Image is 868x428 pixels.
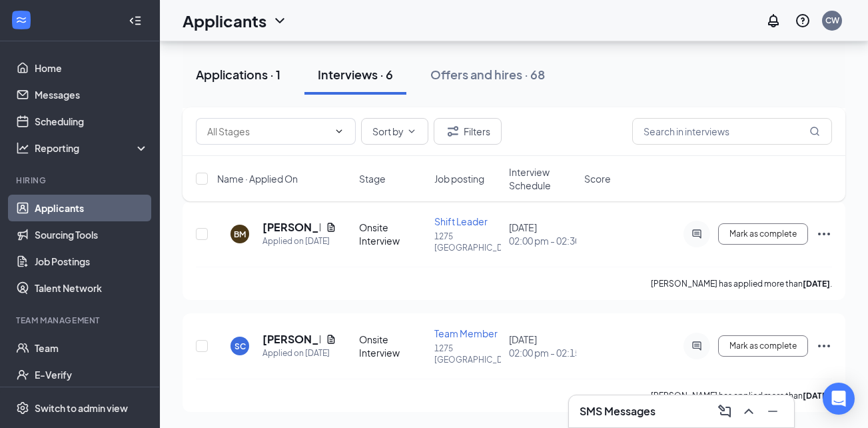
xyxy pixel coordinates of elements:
svg: ChevronDown [272,13,288,29]
div: Onsite Interview [359,333,426,359]
svg: ChevronUp [741,403,757,419]
svg: Analysis [16,141,29,155]
div: Applied on [DATE] [262,347,336,360]
svg: ChevronDown [334,126,344,137]
button: Minimize [762,401,783,422]
input: Search in interviews [632,118,832,145]
button: Filter Filters [434,118,502,145]
div: Applications · 1 [196,66,280,83]
a: Team [35,335,149,361]
span: Name · Applied On [217,172,298,185]
span: 02:00 pm - 02:15 pm [509,346,576,359]
svg: Document [326,222,336,233]
svg: Notifications [765,13,781,29]
p: 1275 [GEOGRAPHIC_DATA] [434,231,502,253]
svg: ActiveChat [689,341,705,351]
div: Applied on [DATE] [262,235,336,248]
div: SC [234,341,246,352]
button: ChevronUp [738,401,759,422]
a: Scheduling [35,108,149,135]
h5: [PERSON_NAME] [262,220,320,235]
b: [DATE] [803,279,830,289]
a: Applicants [35,195,149,221]
span: Team Member [434,327,498,339]
svg: Collapse [129,14,142,27]
svg: Ellipses [816,338,832,354]
svg: Minimize [765,403,781,419]
div: Hiring [16,175,146,186]
svg: MagnifyingGlass [809,126,820,137]
svg: Document [326,334,336,345]
span: Sort by [372,127,404,136]
span: Interview Schedule [509,165,576,192]
a: Job Postings [35,248,149,275]
button: Mark as complete [718,223,808,245]
svg: ActiveChat [689,229,705,239]
svg: Filter [445,123,461,139]
p: [PERSON_NAME] has applied more than . [651,390,832,401]
div: [DATE] [509,221,576,247]
a: Talent Network [35,275,149,301]
span: Score [584,172,611,185]
span: Shift Leader [434,215,488,227]
div: [DATE] [509,333,576,359]
div: Reporting [35,141,149,155]
div: BM [234,229,246,240]
div: Open Intercom Messenger [823,383,855,415]
div: Offers and hires · 68 [430,66,545,83]
span: 02:00 pm - 02:30 pm [509,234,576,247]
button: ComposeMessage [714,401,735,422]
button: Sort byChevronDown [361,118,428,145]
span: Stage [359,172,386,185]
span: Job posting [434,172,484,185]
a: Messages [35,81,149,108]
span: Mark as complete [729,229,797,239]
button: Mark as complete [718,335,808,357]
svg: ComposeMessage [717,403,733,419]
a: Home [35,55,149,81]
div: Onsite Interview [359,221,426,247]
div: Switch to admin view [35,401,128,415]
svg: QuestionInfo [795,13,811,29]
div: Interviews · 6 [318,66,393,83]
svg: ChevronDown [406,126,417,137]
div: Team Management [16,315,146,326]
div: CW [825,15,839,26]
svg: WorkstreamLogo [15,13,28,27]
h5: [PERSON_NAME] [262,332,320,347]
input: All Stages [207,124,328,139]
p: [PERSON_NAME] has applied more than . [651,278,832,289]
a: Sourcing Tools [35,221,149,248]
h3: SMS Messages [580,404,655,419]
svg: Ellipses [816,226,832,242]
b: [DATE] [803,391,830,401]
svg: Settings [16,401,29,415]
h1: Applicants [183,9,266,32]
a: E-Verify [35,361,149,388]
span: Mark as complete [729,341,797,351]
p: 1275 [GEOGRAPHIC_DATA] [434,343,502,365]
